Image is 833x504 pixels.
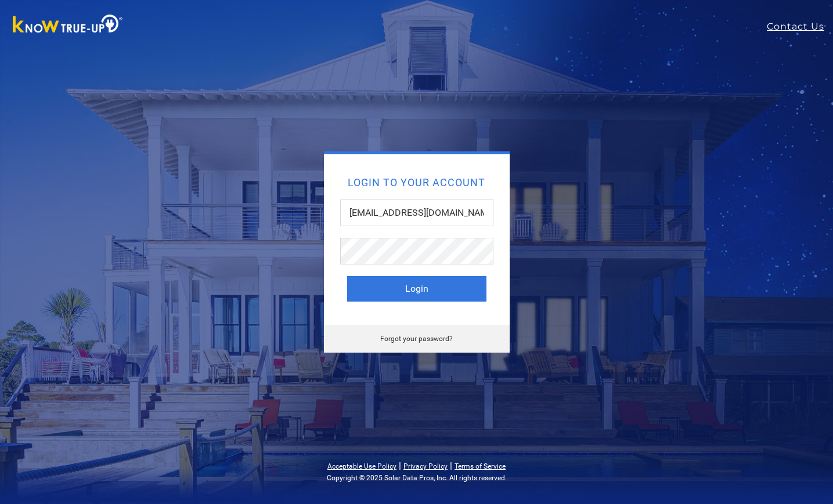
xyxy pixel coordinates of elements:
[380,335,453,343] a: Forgot your password?
[455,462,506,470] a: Terms of Service
[7,12,129,38] img: Know True-Up
[347,177,486,188] h2: Login to your account
[340,200,493,226] input: Email
[347,276,486,302] button: Login
[403,462,448,470] a: Privacy Policy
[767,20,833,34] a: Contact Us
[399,460,401,471] span: |
[327,462,396,470] a: Acceptable Use Policy
[450,460,452,471] span: |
